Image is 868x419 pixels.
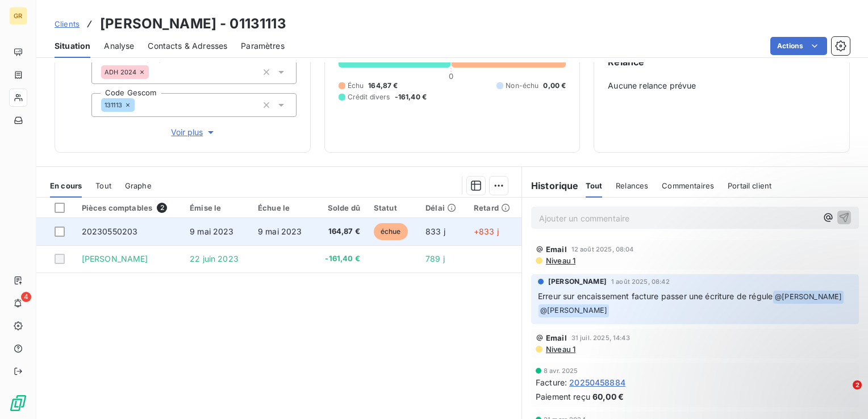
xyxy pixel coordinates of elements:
span: 2 [157,203,167,213]
iframe: Intercom notifications message [641,309,868,388]
span: Portail client [728,181,771,190]
span: ADH 2024 [105,69,136,76]
span: 0 [449,72,453,81]
span: 22 juin 2023 [190,254,239,263]
span: Tout [95,181,111,190]
img: Logo LeanPay [9,394,27,412]
span: 31 juil. 2025, 14:43 [571,334,630,341]
span: Voir plus [171,127,216,138]
a: Clients [55,18,80,30]
span: 4 [21,292,31,302]
div: GR [9,7,27,25]
div: Échue le [258,203,307,212]
span: échue [374,223,408,240]
span: @ [PERSON_NAME] [539,304,609,317]
span: Niveau 1 [545,256,575,265]
button: Actions [770,37,827,55]
div: Solde dû [321,203,360,212]
span: Email [546,245,567,254]
span: Non-échu [506,81,539,91]
span: Niveau 1 [545,345,575,354]
span: 833 j [425,227,445,236]
span: 164,87 € [321,226,360,237]
div: Statut [374,203,412,212]
span: 60,00 € [592,391,624,403]
span: Aucune relance prévue [608,80,836,91]
span: Analyse [104,40,134,52]
span: Erreur sur encaissement facture passer une écriture de régule [538,291,773,301]
div: Délai [425,203,460,212]
span: [PERSON_NAME] [548,276,607,287]
span: [PERSON_NAME] [82,254,148,263]
span: Relances [616,181,648,190]
span: 0,00 € [543,81,566,91]
span: Échu [348,81,364,91]
span: Graphe [125,181,152,190]
span: 164,87 € [368,81,398,91]
span: Tout [586,181,603,190]
span: Email [546,333,567,342]
span: Facture : [536,376,567,388]
input: Ajouter une valeur [135,100,144,110]
input: Ajouter une valeur [149,67,158,77]
span: Situation [55,40,90,52]
span: 12 août 2025, 08:04 [571,246,634,253]
h3: [PERSON_NAME] - 01131113 [100,14,286,34]
span: 131113 [105,102,122,108]
span: 8 avr. 2025 [544,367,578,374]
span: 789 j [425,254,445,263]
div: Retard [474,203,515,212]
span: @ [PERSON_NAME] [773,291,844,304]
span: En cours [50,181,82,190]
span: +833 j [474,227,499,236]
div: Émise le [190,203,244,212]
span: 1 août 2025, 08:42 [611,278,670,285]
span: Crédit divers [348,92,390,102]
span: Contacts & Adresses [148,40,227,52]
iframe: Intercom live chat [829,380,857,408]
span: -161,40 € [395,92,427,102]
span: 9 mai 2023 [258,227,302,236]
h6: Historique [522,179,579,192]
span: Commentaires [662,181,714,190]
span: Paiement reçu [536,391,590,403]
span: 20250458884 [569,376,625,388]
span: Clients [55,19,80,28]
span: 9 mai 2023 [190,227,234,236]
span: -161,40 € [321,253,360,265]
div: Pièces comptables [82,203,176,213]
span: 20230550203 [82,227,138,236]
span: Paramètres [241,40,285,52]
button: Voir plus [91,126,297,139]
span: 2 [853,380,862,389]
